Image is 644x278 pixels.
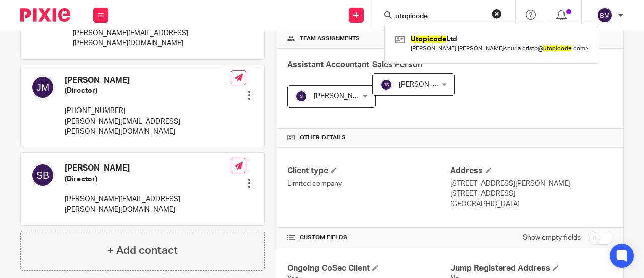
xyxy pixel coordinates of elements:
img: svg%3E [31,163,55,187]
h5: (Director) [65,174,231,184]
h4: + Add contact [107,243,178,258]
p: [PERSON_NAME][EMAIL_ADDRESS][PERSON_NAME][DOMAIN_NAME] [73,28,231,49]
h4: Ongoing CoSec Client [287,263,450,274]
p: [STREET_ADDRESS] [450,189,613,199]
img: svg%3E [597,7,613,23]
span: [PERSON_NAME] [399,81,454,88]
img: svg%3E [295,90,307,102]
p: [GEOGRAPHIC_DATA] [450,199,613,209]
h4: CUSTOM FIELDS [287,234,450,242]
h4: [PERSON_NAME] [65,163,231,174]
img: svg%3E [380,79,392,91]
h5: (Director) [65,86,231,96]
h4: Client type [287,165,450,176]
span: [PERSON_NAME] B [314,93,375,100]
p: [STREET_ADDRESS][PERSON_NAME] [450,179,613,189]
input: Search [394,12,485,21]
span: Team assignments [300,35,360,43]
p: [PHONE_NUMBER] [65,106,231,116]
p: [PERSON_NAME][EMAIL_ADDRESS][PERSON_NAME][DOMAIN_NAME] [65,194,231,215]
p: [PERSON_NAME][EMAIL_ADDRESS][PERSON_NAME][DOMAIN_NAME] [65,117,231,137]
h4: Jump Registered Address [450,263,613,274]
img: Pixie [20,8,70,22]
img: svg%3E [31,75,55,99]
span: Assistant Accountant [287,61,369,69]
span: Sales Person [372,61,422,69]
h4: Address [450,165,613,176]
p: Limited company [287,179,450,189]
button: Clear [492,9,502,19]
span: Other details [300,134,346,142]
h4: [PERSON_NAME] [65,75,231,86]
label: Show empty fields [523,233,581,243]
